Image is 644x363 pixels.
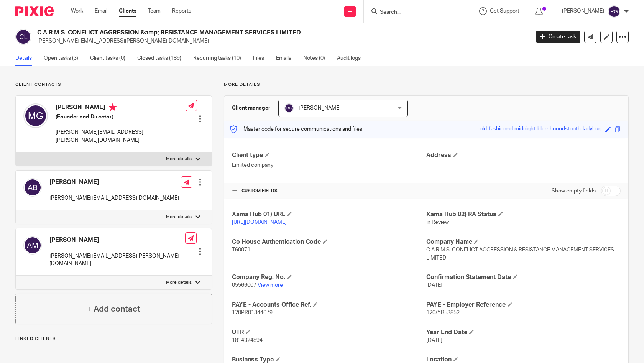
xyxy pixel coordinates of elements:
h4: PAYE - Accounts Office Ref. [232,301,426,309]
p: [PERSON_NAME][EMAIL_ADDRESS][PERSON_NAME][DOMAIN_NAME] [37,37,524,45]
i: Primary [109,103,117,111]
h3: Client manager [232,104,271,112]
span: 120/YB53852 [426,310,460,315]
h4: Xama Hub 02) RA Status [426,210,621,218]
img: svg%3E [608,5,620,18]
p: Limited company [232,161,426,169]
input: Search [379,9,448,16]
p: More details [166,214,192,220]
h4: [PERSON_NAME] [49,178,179,186]
span: T60071 [232,247,250,253]
h5: (Founder and Director) [56,113,186,121]
h4: Co House Authentication Code [232,238,426,246]
a: Closed tasks (189) [137,51,187,66]
span: C.A.R.M.S. CONFLICT AGGRESSION & RESISTANCE MANAGEMENT SERVICES LIMITED [426,247,614,260]
img: svg%3E [23,103,48,128]
a: Recurring tasks (10) [193,51,247,66]
a: Open tasks (3) [44,51,84,66]
a: Work [71,7,83,15]
h4: + Add contact [87,303,140,315]
p: Linked clients [15,336,212,342]
a: View more [258,283,283,288]
h4: Company Reg. No. [232,273,426,281]
a: Notes (0) [303,51,331,66]
h4: Xama Hub 01) URL [232,210,426,218]
a: Reports [172,7,191,15]
a: Audit logs [337,51,366,66]
p: [PERSON_NAME][EMAIL_ADDRESS][PERSON_NAME][DOMAIN_NAME] [56,128,186,144]
img: svg%3E [23,236,42,255]
img: svg%3E [284,103,294,113]
img: svg%3E [15,29,31,45]
h4: PAYE - Employer Reference [426,301,621,309]
h4: UTR [232,329,426,337]
p: More details [224,82,629,88]
a: Client tasks (0) [90,51,131,66]
span: [PERSON_NAME] [299,105,341,111]
h4: Confirmation Statement Date [426,273,621,281]
h4: Client type [232,151,426,159]
span: 120PR01344679 [232,310,273,315]
a: Details [15,51,38,66]
h4: [PERSON_NAME] [49,236,185,244]
a: [URL][DOMAIN_NAME] [232,220,287,225]
span: Get Support [490,8,519,14]
span: 05566007 [232,283,256,288]
p: [PERSON_NAME][EMAIL_ADDRESS][PERSON_NAME][DOMAIN_NAME] [49,252,185,268]
span: 1814324894 [232,338,263,343]
a: Emails [276,51,297,66]
h4: CUSTOM FIELDS [232,188,426,194]
p: [PERSON_NAME] [562,7,604,15]
h4: Year End Date [426,329,621,337]
p: More details [166,156,192,162]
a: Create task [536,31,580,43]
h4: Company Name [426,238,621,246]
span: [DATE] [426,338,442,343]
a: Files [253,51,270,66]
label: Show empty fields [552,187,596,195]
p: Master code for secure communications and files [230,125,362,133]
span: [DATE] [426,283,442,288]
span: In Review [426,220,449,225]
a: Clients [119,7,136,15]
img: svg%3E [23,178,42,197]
p: [PERSON_NAME][EMAIL_ADDRESS][DOMAIN_NAME] [49,194,179,202]
a: Team [148,7,161,15]
div: old-fashioned-midnight-blue-houndstooth-ladybug [480,125,601,134]
p: More details [166,279,192,286]
p: Client contacts [15,82,212,88]
h4: [PERSON_NAME] [56,103,186,113]
h4: Address [426,151,621,159]
h2: C.A.R.M.S. CONFLICT AGGRESSION &amp; RESISTANCE MANAGEMENT SERVICES LIMITED [37,29,427,37]
img: Pixie [15,6,54,16]
a: Email [95,7,107,15]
